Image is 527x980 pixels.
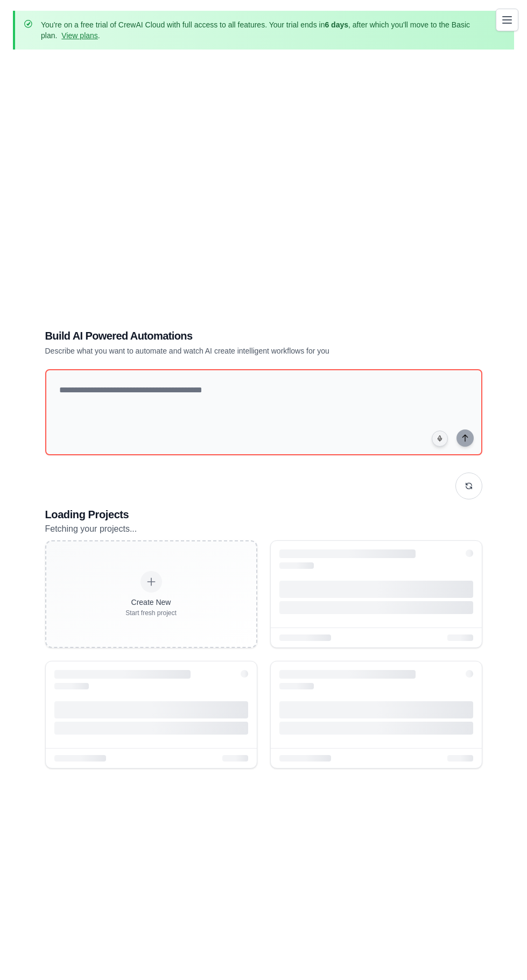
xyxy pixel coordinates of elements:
a: View plans [61,31,97,40]
h1: Build AI Powered Automations [45,328,407,343]
p: Fetching your projects... [45,522,482,536]
h3: Loading Projects [45,507,482,522]
strong: 6 days [325,20,348,29]
button: Toggle navigation [496,9,518,31]
div: Create New [125,597,177,608]
p: You're on a free trial of CrewAI Cloud with full access to all features. Your trial ends in , aft... [41,19,488,41]
button: Get new suggestions [455,473,482,499]
p: Describe what you want to automate and watch AI create intelligent workflows for you [45,346,407,356]
div: Start fresh project [125,609,177,617]
button: Click to speak your automation idea [432,431,448,447]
